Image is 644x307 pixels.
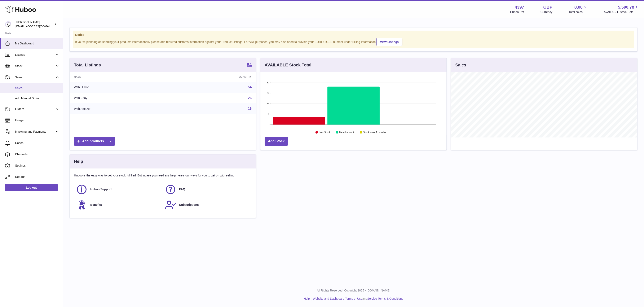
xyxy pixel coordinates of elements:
[165,184,250,195] a: FAQ
[16,25,62,28] span: [EMAIL_ADDRESS][DOMAIN_NAME]
[265,62,311,68] h3: AVAILABLE Stock Total
[363,131,386,134] text: Stock over 2 months
[75,37,632,46] div: If you're planning on sending your products internationally please add required customs informati...
[172,72,256,82] th: Quantity
[313,297,362,300] a: Website and Dashboard Terms of Use
[569,4,587,14] a: 0.00 Total sales
[74,137,115,146] a: Add products
[15,152,59,156] span: Channels
[165,199,250,211] a: Subscriptions
[311,297,403,301] li: and
[267,81,269,84] text: 32
[604,4,639,14] a: 5,590.78 AVAILABLE Stock Total
[247,63,252,67] strong: 54
[267,92,269,94] text: 24
[569,10,587,14] span: Total sales
[15,53,55,57] span: Listings
[15,64,55,68] span: Stock
[74,159,83,164] h3: Help
[248,85,252,89] a: 54
[515,4,524,10] strong: 4397
[66,289,641,293] p: All Rights Reserved. Copyright 2025 - [DOMAIN_NAME]
[265,137,288,146] a: Add Stock
[510,10,524,14] div: Huboo Ref
[5,184,58,191] a: Log out
[543,4,552,10] strong: GBP
[70,103,172,114] td: With Amazon
[367,297,403,300] a: Service Terms & Conditions
[75,33,632,37] strong: Notice
[248,107,252,110] a: 16
[268,113,269,115] text: 8
[248,96,252,100] a: 26
[541,10,552,14] div: Currency
[90,187,112,191] span: Huboo Support
[15,107,55,111] span: Orders
[70,72,172,82] th: Name
[15,86,59,90] span: Sales
[15,96,59,100] span: Add Manual Order
[179,203,199,207] span: Subscriptions
[15,130,55,134] span: Invoicing and Payments
[268,123,269,126] text: 0
[15,141,59,145] span: Cases
[70,82,172,93] td: With Huboo
[179,187,185,191] span: FAQ
[304,297,310,300] a: Help
[15,118,59,122] span: Usage
[574,4,583,10] span: 0.00
[376,38,402,46] a: View Listings
[74,62,101,68] h3: Total Listings
[16,20,53,28] div: [PERSON_NAME]
[15,175,59,179] span: Returns
[76,199,161,211] a: Benefits
[70,93,172,104] td: With Ebay
[267,102,269,105] text: 16
[15,41,59,45] span: My Dashboard
[74,174,252,177] p: Huboo is the easy way to get your stock fulfilled. But incase you need any help here's our ways f...
[604,10,639,14] span: AVAILABLE Stock Total
[90,203,102,207] span: Benefits
[618,4,634,10] span: 5,590.78
[15,75,55,79] span: Sales
[76,184,161,195] a: Huboo Support
[455,62,466,68] h3: Sales
[5,21,11,27] img: drumnnbass@gmail.com
[319,131,331,134] text: Low Stock
[339,131,354,134] text: Healthy stock
[247,63,252,68] a: 54
[15,164,59,168] span: Settings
